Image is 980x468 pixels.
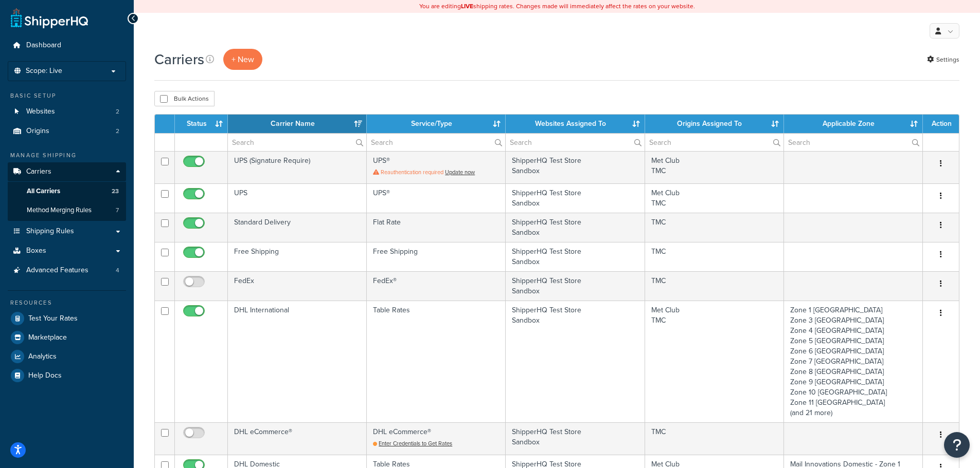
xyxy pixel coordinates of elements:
[228,134,366,151] input: Search
[112,187,119,196] span: 23
[26,67,62,76] span: Scope: Live
[175,115,228,133] th: Status: activate to sort column ascending
[223,49,262,70] button: + New
[923,115,959,133] th: Action
[26,107,55,116] span: Websites
[784,134,922,151] input: Search
[8,122,126,141] a: Origins 2
[506,151,645,183] td: ShipperHQ Test Store Sandbox
[228,242,367,271] td: Free Shipping
[8,36,126,55] a: Dashboard
[645,183,784,213] td: Met Club TMC
[445,168,475,176] a: Update now
[506,242,645,271] td: ShipperHQ Test Store Sandbox
[367,422,506,455] td: DHL eCommerce®
[8,298,126,307] div: Resources
[506,183,645,213] td: ShipperHQ Test Store Sandbox
[645,213,784,242] td: TMC
[27,206,92,215] span: Method Merging Rules
[8,122,126,141] li: Origins
[645,115,784,133] th: Origins Assigned To: activate to sort column ascending
[927,52,959,67] a: Settings
[784,115,923,133] th: Applicable Zone: activate to sort column ascending
[944,432,970,458] button: Open Resource Center
[8,201,126,220] li: Method Merging Rules
[8,261,126,280] a: Advanced Features 4
[506,115,645,133] th: Websites Assigned To: activate to sort column ascending
[26,247,46,255] span: Boxes
[116,107,119,116] span: 2
[367,301,506,422] td: Table Rates
[506,422,645,455] td: ShipperHQ Test Store Sandbox
[645,271,784,301] td: TMC
[154,91,215,106] button: Bulk Actions
[367,213,506,242] td: Flat Rate
[367,151,506,183] td: UPS®
[367,134,505,151] input: Search
[506,134,644,151] input: Search
[8,201,126,220] a: Method Merging Rules 7
[116,266,119,275] span: 4
[645,134,783,151] input: Search
[228,183,367,213] td: UPS
[116,127,119,136] span: 2
[8,182,126,201] li: All Carriers
[11,8,88,28] a: ShipperHQ Home
[26,127,49,136] span: Origins
[8,182,126,201] a: All Carriers 23
[8,162,126,221] li: Carriers
[154,49,204,69] h1: Carriers
[28,352,57,361] span: Analytics
[373,439,452,447] a: Enter Credentials to Get Rates
[367,242,506,271] td: Free Shipping
[27,187,60,196] span: All Carriers
[26,266,88,275] span: Advanced Features
[8,91,126,100] div: Basic Setup
[228,213,367,242] td: Standard Delivery
[8,328,126,347] a: Marketplace
[367,271,506,301] td: FedEx®
[28,333,67,342] span: Marketplace
[228,151,367,183] td: UPS (Signature Require)
[645,151,784,183] td: Met Club TMC
[8,366,126,385] a: Help Docs
[645,422,784,455] td: TMC
[784,301,923,422] td: Zone 1 [GEOGRAPHIC_DATA] Zone 3 [GEOGRAPHIC_DATA] Zone 4 [GEOGRAPHIC_DATA] Zone 5 [GEOGRAPHIC_DAT...
[367,183,506,213] td: UPS®
[116,206,119,215] span: 7
[8,241,126,260] a: Boxes
[28,371,62,380] span: Help Docs
[8,162,126,181] a: Carriers
[381,168,443,176] span: Reauthentication required
[461,2,473,11] b: LIVE
[26,167,51,176] span: Carriers
[8,102,126,121] li: Websites
[228,301,367,422] td: DHL International
[8,102,126,121] a: Websites 2
[506,301,645,422] td: ShipperHQ Test Store Sandbox
[8,347,126,366] a: Analytics
[506,213,645,242] td: ShipperHQ Test Store Sandbox
[28,314,78,323] span: Test Your Rates
[379,439,452,447] span: Enter Credentials to Get Rates
[26,227,74,236] span: Shipping Rules
[645,242,784,271] td: TMC
[645,301,784,422] td: Met Club TMC
[367,115,506,133] th: Service/Type: activate to sort column ascending
[228,422,367,455] td: DHL eCommerce®
[8,261,126,280] li: Advanced Features
[8,309,126,328] a: Test Your Rates
[26,41,61,50] span: Dashboard
[8,151,126,160] div: Manage Shipping
[506,271,645,301] td: ShipperHQ Test Store Sandbox
[8,222,126,241] a: Shipping Rules
[228,271,367,301] td: FedEx
[228,115,367,133] th: Carrier Name: activate to sort column ascending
